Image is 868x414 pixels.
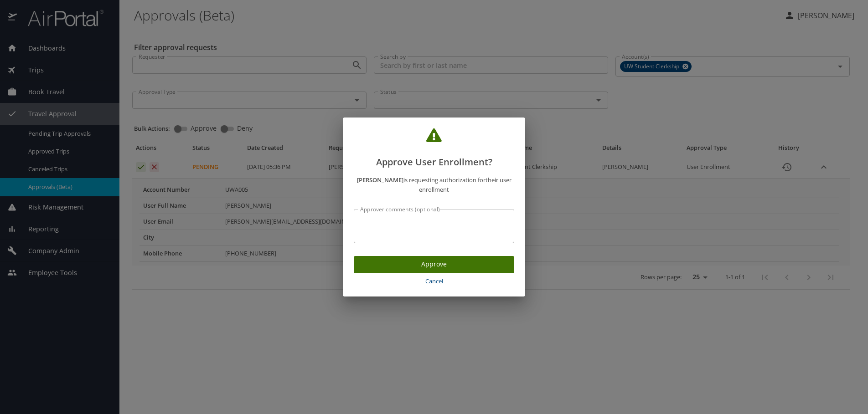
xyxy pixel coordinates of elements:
h2: Approve User Enrollment? [354,128,514,169]
p: is requesting authorization for their user enrollment [354,175,514,194]
span: Cancel [357,276,511,286]
span: Approve [361,259,507,270]
strong: [PERSON_NAME] [357,176,403,184]
button: Cancel [354,273,514,289]
button: Approve [354,256,514,274]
